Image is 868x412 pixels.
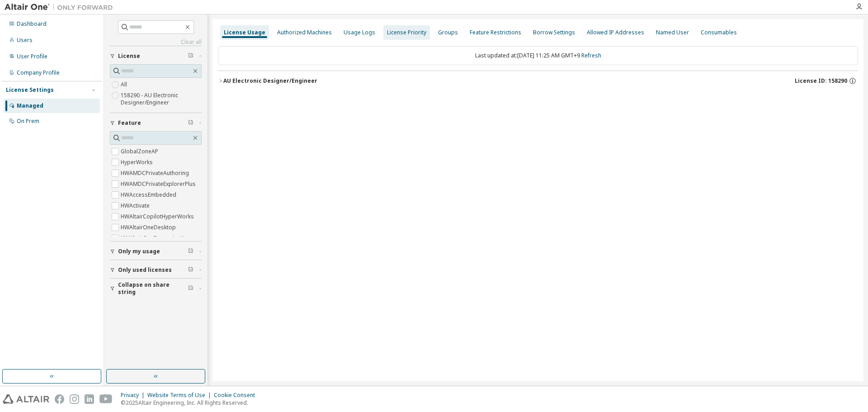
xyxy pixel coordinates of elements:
[344,29,375,36] div: Usage Logs
[387,29,426,36] div: License Priority
[17,37,33,44] div: Users
[110,46,202,66] button: License
[55,394,64,404] img: facebook.svg
[121,90,202,108] label: 158290 - AU Electronic Designer/Engineer
[218,46,858,65] div: Last updated at: [DATE] 11:25 AM GMT+9
[121,233,195,244] label: HWAltairOneEnterpriseUser
[118,52,140,60] span: License
[121,146,160,157] label: GlobalZoneAP
[17,69,60,76] div: Company Profile
[110,279,202,298] button: Collapse on share string
[121,399,260,407] p: © 2025 Altair Engineering, Inc. All Rights Reserved.
[188,248,193,255] span: Clear filter
[587,29,644,36] div: Allowed IP Addresses
[218,71,858,91] button: AU Electronic Designer/EngineerLicense ID: 158290
[223,77,317,85] div: AU Electronic Designer/Engineer
[224,29,265,36] div: License Usage
[121,392,147,399] div: Privacy
[110,38,202,46] a: Clear all
[17,118,39,125] div: On Prem
[17,53,47,60] div: User Profile
[70,394,79,404] img: instagram.svg
[121,211,196,222] label: HWAltairCopilotHyperWorks
[5,3,118,12] img: Altair One
[121,189,178,200] label: HWAccessEmbedded
[470,29,521,36] div: Feature Restrictions
[118,281,188,296] span: Collapse on share string
[277,29,332,36] div: Authorized Machines
[188,119,193,127] span: Clear filter
[656,29,689,36] div: Named User
[6,86,54,94] div: License Settings
[438,29,458,36] div: Groups
[110,260,202,280] button: Only used licenses
[121,222,178,233] label: HWAltairOneDesktop
[110,242,202,261] button: Only my usage
[121,200,151,211] label: HWActivate
[99,394,113,404] img: youtube.svg
[188,285,193,292] span: Clear filter
[188,266,193,274] span: Clear filter
[121,79,129,90] label: All
[701,29,737,36] div: Consumables
[533,29,575,36] div: Borrow Settings
[118,248,160,255] span: Only my usage
[214,392,260,399] div: Cookie Consent
[581,52,601,59] a: Refresh
[121,179,198,189] label: HWAMDCPrivateExplorerPlus
[118,119,141,127] span: Feature
[3,394,49,404] img: altair_logo.svg
[118,266,172,274] span: Only used licenses
[147,392,214,399] div: Website Terms of Use
[85,394,94,404] img: linkedin.svg
[188,52,193,60] span: Clear filter
[795,77,847,85] span: License ID: 158290
[17,102,43,109] div: Managed
[121,168,191,179] label: HWAMDCPrivateAuthoring
[17,20,47,28] div: Dashboard
[121,157,155,168] label: HyperWorks
[110,113,202,133] button: Feature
